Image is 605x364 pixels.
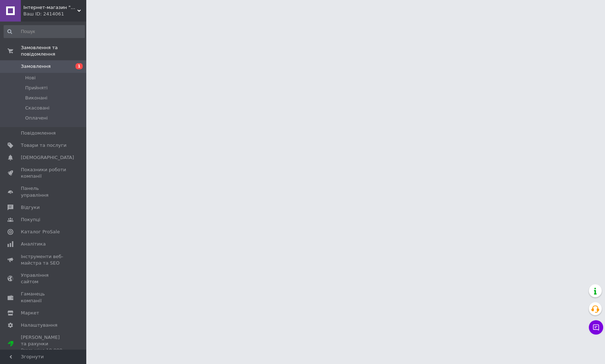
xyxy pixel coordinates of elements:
[21,63,51,70] span: Замовлення
[25,95,47,101] span: Виконані
[21,229,60,235] span: Каталог ProSale
[23,4,77,11] span: Інтернет-магазин "Agro-zapchasti"
[21,185,67,198] span: Панель управління
[21,241,46,247] span: Аналітика
[21,334,67,354] span: [PERSON_NAME] та рахунки
[21,167,67,179] span: Показники роботи компанії
[21,216,40,223] span: Покупці
[25,105,50,111] span: Скасовані
[23,11,86,17] div: Ваш ID: 2414061
[21,154,74,161] span: [DEMOGRAPHIC_DATA]
[21,253,67,266] span: Інструменти веб-майстра та SEO
[21,272,67,285] span: Управління сайтом
[75,63,83,69] span: 1
[21,142,67,149] span: Товари та послуги
[21,310,39,316] span: Маркет
[25,75,36,81] span: Нові
[25,115,48,121] span: Оплачені
[25,85,47,91] span: Прийняті
[21,322,58,328] span: Налаштування
[21,45,86,57] span: Замовлення та повідомлення
[21,130,56,136] span: Повідомлення
[589,320,603,335] button: Чат з покупцем
[4,25,85,38] input: Пошук
[21,291,67,304] span: Гаманець компанії
[21,347,67,354] div: Prom мікс 10 000
[21,204,40,211] span: Відгуки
